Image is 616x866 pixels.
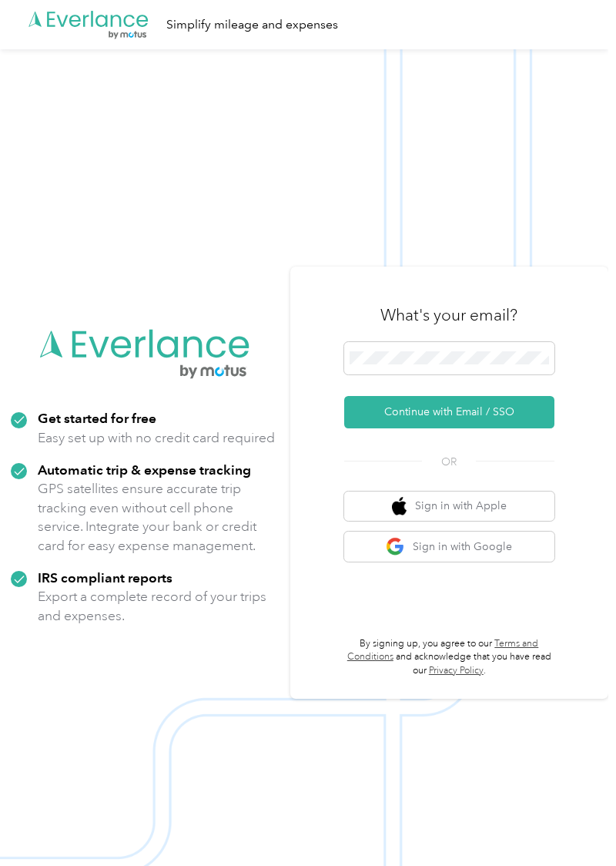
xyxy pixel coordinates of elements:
[38,587,280,625] p: Export a complete record of your trips and expenses.
[344,396,554,428] button: Continue with Email / SSO
[38,428,275,448] p: Easy set up with no credit card required
[344,492,554,522] button: apple logoSign in with Apple
[429,665,484,676] a: Privacy Policy
[344,532,554,562] button: google logoSign in with Google
[344,637,554,678] p: By signing up, you agree to our and acknowledge that you have read our .
[380,304,517,326] h3: What's your email?
[38,462,251,478] strong: Automatic trip & expense tracking
[422,454,476,470] span: OR
[386,537,405,556] img: google logo
[38,569,172,586] strong: IRS compliant reports
[392,497,407,516] img: apple logo
[38,410,156,426] strong: Get started for free
[38,479,280,555] p: GPS satellites ensure accurate trip tracking even without cell phone service. Integrate your bank...
[166,15,338,35] div: Simplify mileage and expenses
